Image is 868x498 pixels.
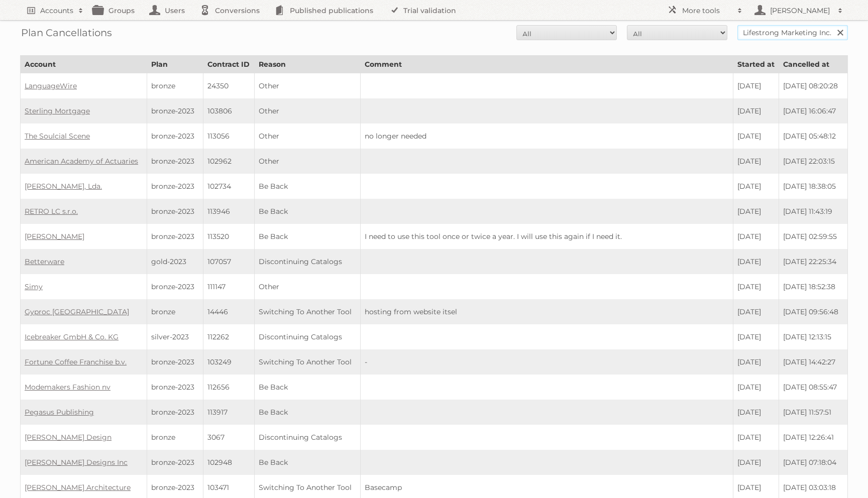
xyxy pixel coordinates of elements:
span: [DATE] 09:56:48 [783,307,838,316]
td: Be Back [254,400,360,425]
td: 113520 [203,224,254,249]
h2: Accounts [40,6,73,16]
td: bronze [147,299,203,324]
td: bronze [147,73,203,99]
td: 113917 [203,400,254,425]
td: [DATE] [733,274,779,299]
td: 113056 [203,123,254,149]
td: Be Back [254,450,360,475]
td: Switching To Another Tool [254,349,360,375]
td: 112656 [203,375,254,400]
a: Modemakers Fashion nv [25,383,111,392]
td: nil [360,199,733,224]
td: Other [254,123,360,149]
td: Be Back [254,199,360,224]
a: [PERSON_NAME] Architecture [25,483,131,492]
span: [DATE] 12:26:41 [783,433,834,442]
td: [DATE] [733,375,779,400]
span: [DATE] 07:18:04 [783,458,836,467]
td: Discontinuing Catalogs [254,425,360,450]
td: [DATE] [733,123,779,149]
td: 103249 [203,349,254,375]
td: bronze-2023 [147,349,203,375]
td: Be Back [254,224,360,249]
a: [PERSON_NAME] [25,232,84,241]
span: [DATE] 02:59:55 [783,232,837,241]
td: [DATE] [733,174,779,199]
td: bronze-2023 [147,123,203,149]
a: Gyproc [GEOGRAPHIC_DATA] [25,307,129,316]
td: [DATE] [733,425,779,450]
th: Cancelled at [779,56,848,73]
a: [PERSON_NAME], Lda. [25,182,102,191]
td: Be Back [254,375,360,400]
a: RETRO LC s.r.o. [25,207,78,216]
td: [DATE] [733,299,779,324]
a: Simy [25,282,43,291]
th: Contract ID [203,56,254,73]
td: Other [254,73,360,99]
td: 111147 [203,274,254,299]
td: 103806 [203,98,254,123]
td: nil [360,249,733,274]
a: Pegasus Publishing [25,408,94,417]
a: [PERSON_NAME] Design [25,433,112,442]
a: [PERSON_NAME] Designs Inc [25,458,128,467]
td: gold-2023 [147,249,203,274]
td: bronze-2023 [147,224,203,249]
td: 107057 [203,249,254,274]
td: Switching To Another Tool [254,299,360,324]
td: nil [360,149,733,174]
span: [DATE] 08:55:47 [783,383,837,392]
td: bronze-2023 [147,450,203,475]
td: [DATE] [733,224,779,249]
td: nil [360,425,733,450]
td: 14446 [203,299,254,324]
td: 113946 [203,199,254,224]
td: nil [360,400,733,425]
span: [DATE] 11:43:19 [783,207,832,216]
td: [DATE] [733,324,779,349]
td: I need to use this tool once or twice a year. I will use this again if I need it. [360,224,733,249]
td: 102948 [203,450,254,475]
span: [DATE] 08:20:28 [783,81,838,90]
span: [DATE] 11:57:51 [783,408,831,417]
span: [DATE] 05:48:12 [783,132,836,141]
td: nil [360,174,733,199]
th: Account [21,56,147,73]
td: Other [254,98,360,123]
td: bronze-2023 [147,375,203,400]
a: Fortune Coffee Franchise b.v. [25,357,127,366]
td: 102962 [203,149,254,174]
td: 24350 [203,73,254,99]
td: nil [360,73,733,99]
td: [DATE] [733,249,779,274]
td: Discontinuing Catalogs [254,324,360,349]
td: bronze-2023 [147,400,203,425]
td: Other [254,149,360,174]
span: [DATE] 22:25:34 [783,257,836,266]
h2: More tools [682,6,732,16]
td: [DATE] [733,199,779,224]
a: American Academy of Actuaries [25,157,138,166]
td: [DATE] [733,98,779,123]
td: - [360,349,733,375]
td: hosting from website itsel [360,299,733,324]
td: [DATE] [733,450,779,475]
td: nil [360,375,733,400]
td: bronze [147,425,203,450]
td: [DATE] [733,73,779,99]
span: [DATE] 18:52:38 [783,282,835,291]
td: bronze-2023 [147,98,203,123]
th: Comment [360,56,733,73]
span: [DATE] 03:03:18 [783,483,836,492]
td: 3067 [203,425,254,450]
td: Other [254,274,360,299]
span: [DATE] 12:13:15 [783,332,831,341]
h2: [PERSON_NAME] [768,6,833,16]
td: [DATE] [733,400,779,425]
th: Reason [254,56,360,73]
td: nil [360,274,733,299]
td: Be Back [254,174,360,199]
span: [DATE] 16:06:47 [783,106,836,115]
